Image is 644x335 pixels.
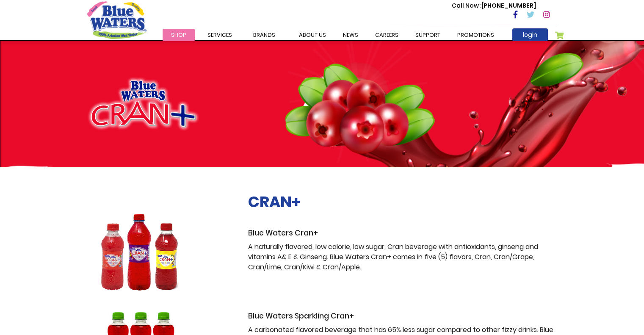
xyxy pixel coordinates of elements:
span: Brands [253,31,275,39]
a: Shop [163,29,195,41]
a: Promotions [449,29,503,41]
span: Call Now : [452,1,481,10]
h3: Blue Waters Cran+ [248,229,557,238]
span: Shop [171,31,186,39]
h2: CRAN+ [248,193,557,211]
h3: Blue Waters Sparkling Cran+ [248,312,557,321]
a: support [407,29,449,41]
a: login [512,28,548,41]
a: Services [199,29,240,41]
a: about us [290,29,334,41]
a: store logo [87,1,146,39]
a: careers [367,29,407,41]
p: A naturally flavored, low calorie, low sugar, Cran beverage with antioxidants, ginseng and vitami... [248,242,557,272]
p: [PHONE_NUMBER] [452,1,536,10]
a: News [334,29,367,41]
span: Services [207,31,232,39]
a: Brands [245,29,284,41]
